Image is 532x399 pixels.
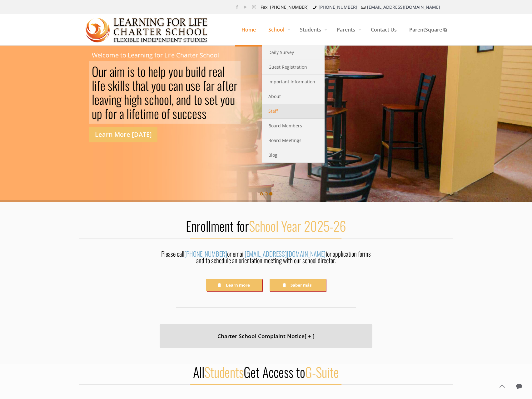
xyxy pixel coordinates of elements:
[144,92,149,106] div: s
[168,64,173,78] div: y
[117,64,125,78] div: m
[331,20,365,39] span: Parents
[217,64,222,78] div: a
[162,106,167,121] div: o
[137,92,142,106] div: h
[234,78,237,92] div: r
[209,92,214,106] div: e
[262,133,325,148] a: Board Meetings
[79,218,453,234] h2: Enrollment for
[197,106,202,121] div: s
[262,45,325,60] a: Daily Survey
[187,106,192,121] div: c
[158,64,161,78] div: l
[217,78,222,92] div: a
[209,64,212,78] div: r
[156,78,161,92] div: o
[205,92,209,106] div: s
[268,63,307,71] span: Guest Registration
[176,92,181,106] div: a
[86,14,208,45] a: Learning for Life Charter School
[172,106,177,121] div: s
[141,64,146,78] div: o
[249,216,346,235] span: School Year 2025-26
[148,64,153,78] div: h
[103,64,107,78] div: r
[108,78,112,92] div: s
[186,78,191,92] div: u
[99,92,104,106] div: a
[198,64,201,78] div: l
[140,106,143,121] div: t
[192,106,197,121] div: e
[129,106,132,121] div: i
[186,92,191,106] div: d
[222,78,225,92] div: f
[154,92,159,106] div: h
[365,20,403,39] span: Contact Us
[268,92,281,101] span: About
[119,106,124,121] div: a
[262,119,325,133] a: Board Members
[262,60,325,75] a: Guest Registration
[312,4,318,10] i: phone
[112,78,117,92] div: k
[132,92,137,106] div: g
[104,92,109,106] div: v
[116,92,122,106] div: g
[167,106,170,121] div: f
[294,20,331,39] span: Students
[495,380,509,393] a: Back to top icon
[160,250,372,267] div: Please call or email for application forms and to schedule an orientation meeting with our school...
[230,92,235,106] div: u
[262,75,325,89] a: Important Information
[268,151,277,159] span: Blog
[92,78,94,92] div: l
[294,14,331,45] a: Students
[234,4,241,10] a: Facebook icon
[111,92,116,106] div: n
[268,48,294,57] span: Daily Survey
[251,4,257,10] a: Instagram icon
[92,64,98,78] div: O
[168,78,173,92] div: c
[206,279,262,291] a: Learn more
[268,122,302,130] span: Board Members
[225,92,230,106] div: o
[319,4,357,10] a: [PHONE_NUMBER]
[97,78,100,92] div: f
[173,64,178,78] div: o
[100,78,105,92] div: e
[129,92,132,106] div: i
[151,78,156,92] div: y
[360,4,367,10] i: mail
[184,249,227,259] a: [PHONE_NUMBER]
[98,64,103,78] div: u
[186,64,191,78] div: b
[127,106,129,121] div: l
[305,362,339,382] span: G-Suite
[124,92,129,106] div: h
[194,92,197,106] div: t
[94,78,97,92] div: i
[141,78,145,92] div: a
[225,78,229,92] div: t
[201,64,206,78] div: d
[203,78,206,92] div: f
[181,92,186,106] div: n
[122,78,125,92] div: l
[270,279,326,291] a: Saber más
[204,362,244,382] span: Students
[120,78,122,92] div: l
[127,64,130,78] div: i
[206,78,211,92] div: a
[130,64,135,78] div: s
[161,78,166,92] div: u
[135,106,140,121] div: e
[89,127,157,142] a: Learn More [DATE]
[92,92,94,106] div: l
[222,64,225,78] div: l
[79,364,453,380] h2: All Get Access to
[136,78,141,92] div: h
[268,107,278,115] span: Staff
